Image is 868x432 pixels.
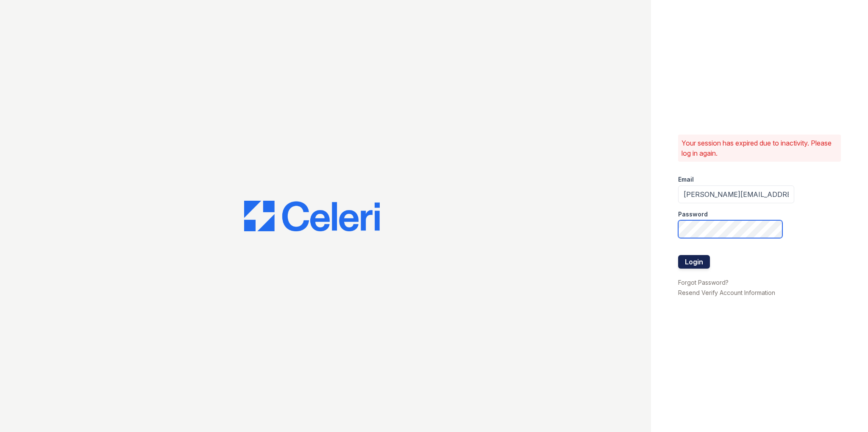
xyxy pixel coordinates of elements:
[678,210,708,219] label: Password
[678,279,729,286] a: Forgot Password?
[244,201,380,231] img: CE_Logo_Blue-a8612792a0a2168367f1c8372b55b34899dd931a85d93a1a3d3e32e68fde9ad4.png
[678,175,694,184] label: Email
[678,255,710,269] button: Login
[678,289,775,296] a: Resend Verify Account Information
[682,138,837,158] p: Your session has expired due to inactivity. Please log in again.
